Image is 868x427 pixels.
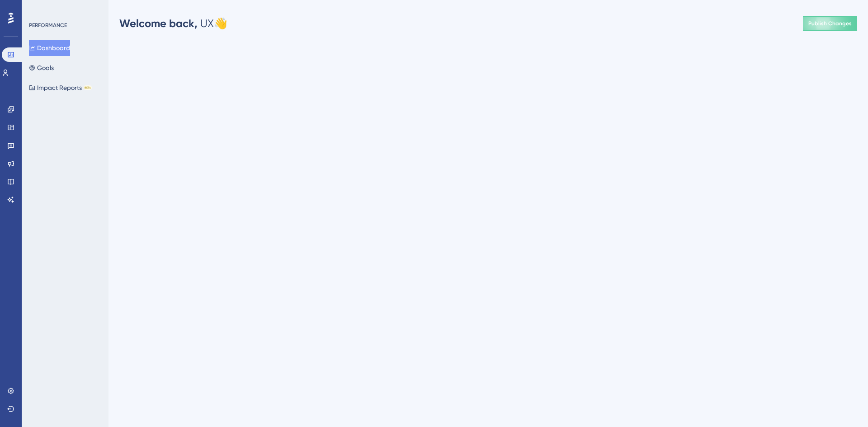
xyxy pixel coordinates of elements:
span: Publish Changes [808,20,852,27]
span: Welcome back, [119,17,198,30]
div: BETA [84,85,92,90]
button: Publish Changes [803,16,857,31]
div: UX 👋 [119,16,227,31]
button: Impact ReportsBETA [29,80,92,96]
button: Goals [29,60,54,76]
div: PERFORMANCE [29,22,67,29]
button: Dashboard [29,40,70,56]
